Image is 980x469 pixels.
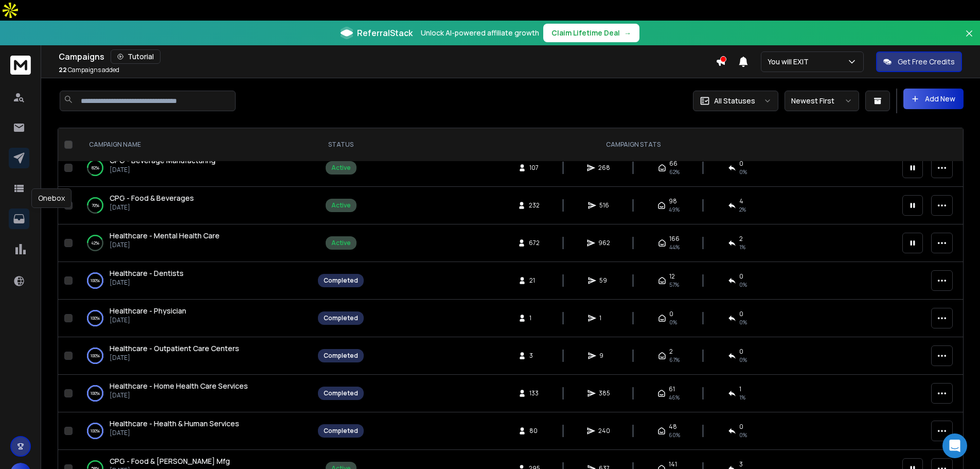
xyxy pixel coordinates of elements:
p: 42 % [91,238,99,248]
p: [DATE] [110,241,220,249]
span: 1 [599,314,610,322]
div: Open Intercom Messenger [942,433,967,458]
span: CPG - Food & [PERSON_NAME] Mfg [110,456,230,466]
td: 70%CPG - Food & Beverages[DATE] [77,187,312,224]
div: Completed [324,314,358,322]
p: [DATE] [110,166,216,174]
span: 60 % [669,431,680,439]
span: 0 % [739,356,747,364]
th: CAMPAIGN STATS [370,128,896,162]
span: 62 % [669,168,680,176]
td: 42%Healthcare - Mental Health Care[DATE] [77,224,312,262]
td: 100%Healthcare - Physician[DATE] [77,300,312,337]
div: Completed [324,389,358,397]
span: 2 [739,235,743,243]
span: 516 [599,201,610,210]
div: Completed [324,352,358,360]
span: 107 [529,164,540,172]
div: Onebox [31,188,72,208]
button: Get Free Credits [876,51,962,72]
span: 48 [669,423,677,431]
span: 0 [739,423,743,431]
span: 166 [669,235,680,243]
button: Newest First [785,91,859,111]
div: Completed [324,427,358,435]
button: Close banner [963,27,976,51]
span: 0 % [739,281,747,289]
a: CPG - Food & [PERSON_NAME] Mfg [110,456,230,466]
p: [DATE] [110,391,248,399]
p: [DATE] [110,316,186,324]
p: Unlock AI-powered affiliate growth [421,28,539,38]
th: CAMPAIGN NAME [77,128,312,162]
span: ReferralStack [357,27,413,39]
td: 100%Healthcare - Home Health Care Services[DATE] [77,375,312,412]
span: Healthcare - Mental Health Care [110,231,220,240]
span: → [624,28,631,38]
th: STATUS [312,128,370,162]
span: 44 % [669,243,680,251]
p: 82 % [92,163,99,173]
p: [DATE] [110,279,184,287]
p: 100 % [91,388,100,398]
p: [DATE] [110,354,239,362]
div: Campaigns [59,49,716,64]
span: 0 [739,160,743,168]
span: 9 [599,352,610,360]
a: Healthcare - Dentists [110,268,184,279]
button: Tutorial [111,49,161,64]
a: Healthcare - Mental Health Care [110,231,220,241]
span: 49 % [669,205,680,214]
div: Active [331,201,351,210]
p: 70 % [92,200,99,211]
span: 67 % [669,356,680,364]
td: 82%CPG - Beverage Manufacturing[DATE] [77,149,312,187]
a: CPG - Food & Beverages [110,193,194,203]
div: Active [331,239,351,247]
span: 61 [669,385,675,393]
span: 1 [739,385,741,393]
span: 0 [739,348,743,356]
span: 0 % [669,318,677,326]
span: 98 [669,197,677,205]
span: 1 % [739,243,745,251]
td: 100%Healthcare - Outpatient Care Centers[DATE] [77,337,312,375]
p: 100 % [91,426,100,436]
span: 57 % [669,281,679,289]
span: Healthcare - Dentists [110,268,184,278]
span: 0 [739,272,743,281]
span: 59 [599,276,610,285]
span: 3 [739,460,743,468]
button: Claim Lifetime Deal→ [543,24,639,42]
span: 0 [669,310,673,318]
span: 3 [529,352,540,360]
td: 100%Healthcare - Health & Human Services[DATE] [77,412,312,450]
span: 21 [529,276,540,285]
span: 672 [529,239,540,247]
p: All Statuses [714,96,755,106]
a: Healthcare - Outpatient Care Centers [110,343,239,354]
div: Completed [324,276,358,285]
span: 66 [669,160,678,168]
span: 2 [669,348,673,356]
span: 2 % [739,205,746,214]
p: You will EXIT [768,57,813,67]
td: 100%Healthcare - Dentists[DATE] [77,262,312,300]
span: 22 [59,65,67,74]
button: Add New [903,89,964,109]
span: 268 [598,164,610,172]
span: 12 [669,272,675,281]
span: 1 % [739,393,745,402]
a: Healthcare - Home Health Care Services [110,381,248,391]
span: 4 [739,197,743,205]
p: 100 % [91,313,100,323]
span: 240 [598,427,610,435]
p: Campaigns added [59,66,119,74]
span: 133 [529,389,540,397]
span: 0 % [739,431,747,439]
a: Healthcare - Health & Human Services [110,419,239,429]
div: Active [331,164,351,172]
